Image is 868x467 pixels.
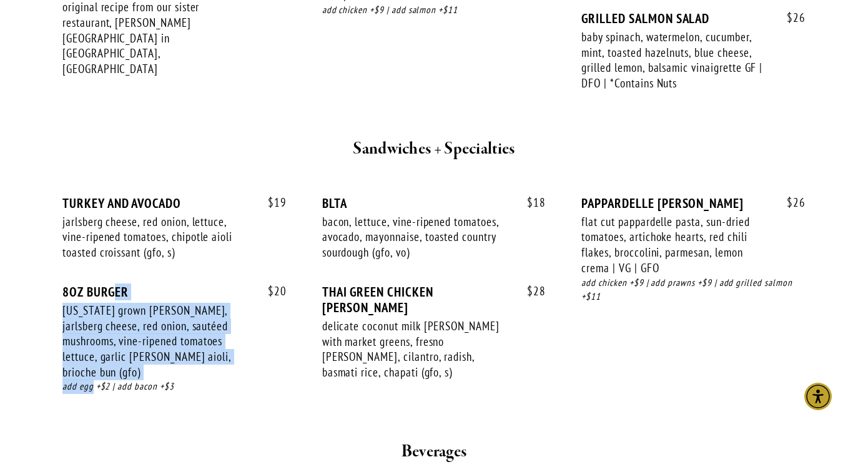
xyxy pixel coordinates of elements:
[322,318,511,380] div: delicate coconut milk [PERSON_NAME] with market greens, fresno [PERSON_NAME], cilantro, radish, b...
[62,380,287,394] div: add egg +$2 | add bacon +$3
[85,136,784,162] h2: Sandwiches + Specialties
[527,195,533,210] span: $
[62,303,251,380] div: [US_STATE] grown [PERSON_NAME], jarlsberg cheese, red onion, sautéed mushrooms, vine-ripened toma...
[62,195,287,211] div: TURKEY AND AVOCADO
[515,195,546,210] span: 18
[774,11,806,25] span: 26
[787,195,793,210] span: $
[774,195,806,210] span: 26
[322,214,511,260] div: bacon, lettuce, vine-ripened tomatoes, avocado, mayonnaise, toasted country sourdough (gfo, vo)
[322,284,546,315] div: THAI GREEN CHICKEN [PERSON_NAME]
[581,29,770,91] div: baby spinach, watermelon, cucumber, mint, toasted hazelnuts, blue cheese, grilled lemon, balsamic...
[322,3,546,17] div: add chicken +$9 | add salmon +$11
[581,214,770,276] div: flat cut pappardelle pasta, sun-dried tomatoes, artichoke hearts, red chili flakes, broccolini, p...
[85,439,784,465] h2: Beverages
[255,195,287,210] span: 19
[268,283,274,298] span: $
[581,11,806,26] div: GRILLED SALMON SALAD
[255,284,287,298] span: 20
[804,383,832,410] div: Accessibility Menu
[322,195,546,211] div: BLTA
[515,284,546,298] span: 28
[62,284,287,300] div: 8OZ BURGER
[268,195,274,210] span: $
[787,10,793,25] span: $
[581,276,806,305] div: add chicken +$9 | add prawns +$9 | add grilled salmon +$11
[62,214,251,260] div: jarlsberg cheese, red onion, lettuce, vine-ripened tomatoes, chipotle aioli toasted croissant (gf...
[581,195,806,211] div: PAPPARDELLE [PERSON_NAME]
[527,283,533,298] span: $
